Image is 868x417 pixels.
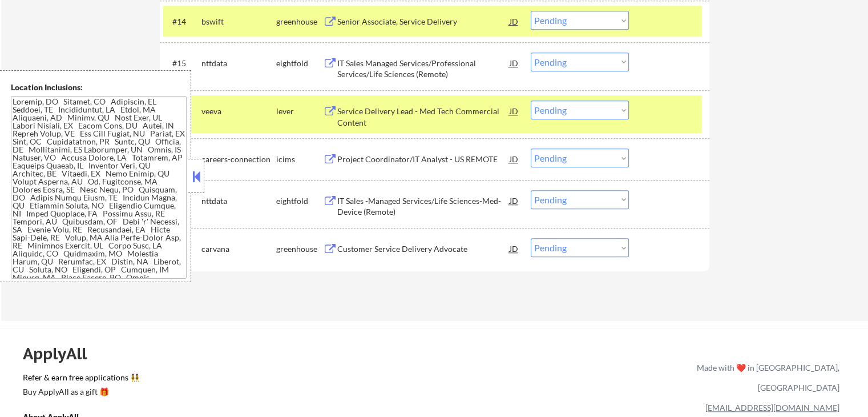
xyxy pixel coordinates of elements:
[508,11,520,31] div: JD
[508,149,520,169] div: JD
[337,58,510,80] div: IT Sales Managed Services/Professional Services/Life Sciences (Remote)
[11,82,187,93] div: Location Inclusions:
[337,243,510,255] div: Customer Service Delivery Advocate
[23,344,100,363] div: ApplyAll
[337,154,510,165] div: Project Coordinator/IT Analyst - US REMOTE
[508,190,520,211] div: JD
[201,16,276,27] div: bswift
[276,58,323,69] div: eightfold
[337,195,510,218] div: IT Sales -Managed Services/Life Sciences-Med-Device (Remote)
[201,243,276,255] div: carvana
[23,386,137,400] a: Buy ApplyAll as a gift 🎁
[508,53,520,73] div: JD
[276,195,323,207] div: eightfold
[23,388,137,396] div: Buy ApplyAll as a gift 🎁
[276,16,323,27] div: greenhouse
[276,106,323,117] div: lever
[276,154,323,165] div: icims
[201,195,276,207] div: nttdata
[172,16,192,27] div: #14
[23,374,458,386] a: Refer & earn free applications 👯‍♀️
[692,358,839,398] div: Made with ❤️ in [GEOGRAPHIC_DATA], [GEOGRAPHIC_DATA]
[172,58,192,69] div: #15
[276,243,323,255] div: greenhouse
[705,403,839,412] a: [EMAIL_ADDRESS][DOMAIN_NAME]
[337,106,510,128] div: Service Delivery Lead - Med Tech Commercial Content
[201,106,276,117] div: veeva
[201,58,276,69] div: nttdata
[337,16,510,27] div: Senior Associate, Service Delivery
[508,101,520,121] div: JD
[508,238,520,259] div: JD
[201,154,276,165] div: careers-connection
